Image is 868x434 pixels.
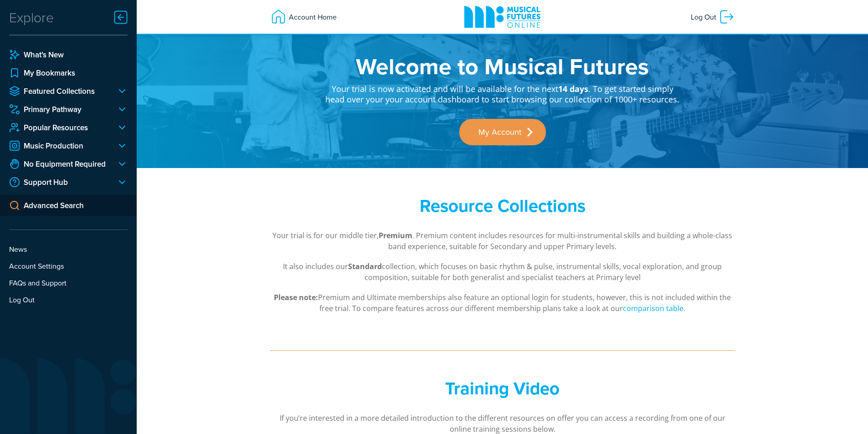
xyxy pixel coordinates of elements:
strong: Premium [379,230,412,240]
div: Explore [9,8,54,26]
h1: Welcome to Musical Futures [325,55,680,77]
strong: 14 days [558,83,588,94]
a: Popular Resources [9,122,109,133]
a: News [9,244,128,255]
a: Log Out [9,294,128,305]
strong: Standard [348,261,382,271]
h2: Training Video [325,378,680,399]
a: FAQs and Support [9,277,128,288]
a: Log Out [686,4,740,30]
a: Account Settings [9,260,128,271]
a: My Account [459,119,546,145]
a: Primary Pathway [9,104,109,115]
a: comparison table [623,303,683,314]
h2: Resource Collections [325,195,680,216]
p: It also includes our collection, which focuses on basic rhythm & pulse, instrumental skills, voca... [270,261,735,283]
a: No Equipment Required [9,158,109,169]
a: Support Hub [9,177,109,188]
strong: Please note: [274,292,318,302]
a: Featured Collections [9,86,109,97]
a: My Bookmarks [9,67,128,78]
a: Account Home [266,4,341,30]
a: Music Production [9,140,109,151]
a: What's New [9,49,128,60]
p: Your trial is for our middle tier, . Premium content includes resources for multi-instrumental sk... [270,230,735,252]
span: Account Home [287,9,337,25]
p: Premium and Ultimate memberships also feature an optional login for students, however, this is no... [270,292,735,314]
span: Log Out [691,9,719,25]
p: Your trial is now activated and will be available for the next . To get started simply head over ... [325,77,680,105]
